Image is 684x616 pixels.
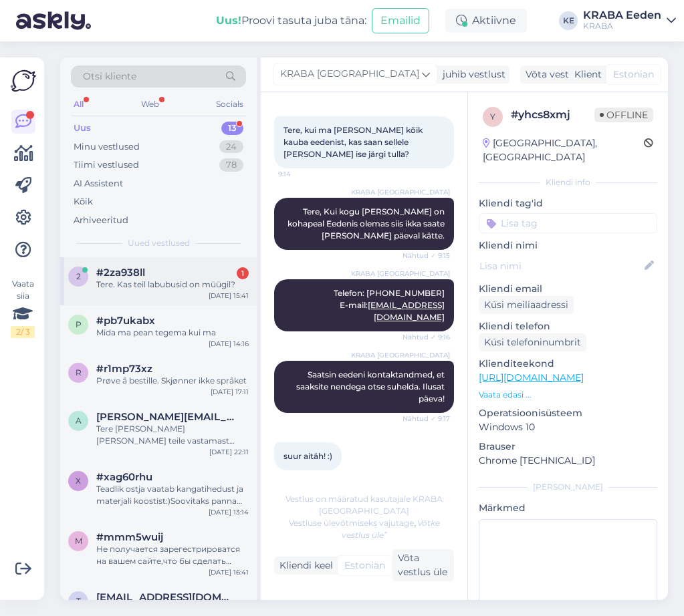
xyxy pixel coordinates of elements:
div: 78 [219,158,243,172]
div: 2 / 3 [11,326,35,338]
p: Kliendi tag'id [479,196,657,210]
div: Kliendi info [479,176,657,188]
div: # yhcs8xmj [511,107,594,123]
div: 13 [221,122,243,135]
div: [DATE] 16:41 [209,567,249,577]
div: Vaata siia [11,278,35,338]
span: KRABA [GEOGRAPHIC_DATA] [351,269,450,279]
button: Emailid [372,8,429,33]
img: Askly Logo [11,68,36,94]
div: Kõik [74,195,93,208]
div: Klient [569,67,602,82]
div: Arhiveeritud [74,214,128,227]
div: Mida ma pean tegema kui ma [96,327,249,339]
div: 1 [237,267,249,279]
span: KRABA [GEOGRAPHIC_DATA] [280,67,419,82]
input: Lisa nimi [479,259,642,273]
div: [DATE] 15:41 [209,291,249,301]
input: Lisa tag [479,213,657,233]
div: Võta vestlus üle [520,65,604,84]
div: Tere [PERSON_NAME] [PERSON_NAME] teile vastamast [GEOGRAPHIC_DATA] sepa turu noored müüjannad ma ... [96,423,249,447]
span: Saatsin eedeni kontaktandmed, et saaksite nendega otse suhelda. Ilusat päeva! [296,369,447,404]
div: [DATE] 17:11 [211,387,249,397]
div: KRABA [583,21,661,31]
span: Telefon: [PHONE_NUMBER] E-mail: [334,288,445,322]
span: x [76,476,81,486]
div: 24 [219,140,243,154]
div: KE [559,11,578,30]
span: Vestlus on määratud kasutajale KRABA [GEOGRAPHIC_DATA] [286,494,443,516]
div: KRABA Eeden [583,10,661,21]
span: r [76,367,82,377]
span: Vestluse ülevõtmiseks vajutage [289,518,440,540]
div: juhib vestlust [437,67,505,82]
span: t [76,596,81,606]
div: Prøve å bestille. Skjønner ikke språket [96,375,249,387]
span: KRABA [GEOGRAPHIC_DATA] [351,187,450,197]
span: m [75,536,82,546]
span: Otsi kliente [83,69,136,84]
div: Proovi tasuta juba täna: [216,13,366,29]
p: Windows 10 [479,420,657,434]
div: Web [138,96,162,113]
a: [URL][DOMAIN_NAME] [479,371,584,383]
span: suur aitäh! :) [283,451,332,461]
span: Nähtud ✓ 9:16 [400,332,450,342]
div: [PERSON_NAME] [479,481,657,493]
b: Uus! [216,14,241,27]
div: Teadlik ostja vaatab kangatihedust ja materjali koostist:)Soovitaks panna täpsemat infot kodulehe... [96,483,249,507]
span: allan.matt19@gmail.com [96,411,235,423]
a: [EMAIL_ADDRESS][DOMAIN_NAME] [368,300,445,322]
div: Kliendi keel [274,559,333,573]
p: Märkmed [479,501,657,515]
span: #xag60rhu [96,471,152,483]
p: Kliendi telefon [479,319,657,333]
p: Brauser [479,440,657,454]
p: Kliendi nimi [479,239,657,253]
a: KRABA EedenKRABA [583,10,676,31]
span: Tere, kui ma [PERSON_NAME] kõik kauba eedenist, kas saan sellele [PERSON_NAME] ise järgi tulla? [283,125,425,159]
span: 9:17 [278,471,328,481]
p: Chrome [TECHNICAL_ID] [479,454,657,468]
div: Küsi telefoninumbrit [479,333,586,351]
span: 9:14 [278,169,328,179]
div: Не получается зарегестрироватся на вашем сайте,что бы сделать заказ [96,543,249,567]
div: Socials [213,96,246,113]
div: Tere. Kas teil labubusid on müügil? [96,279,249,291]
span: #r1mp73xz [96,363,152,375]
p: Operatsioonisüsteem [479,406,657,420]
span: Uued vestlused [128,237,190,249]
span: Nähtud ✓ 9:15 [400,251,450,261]
p: Kliendi email [479,282,657,296]
span: #pb7ukabx [96,315,155,327]
span: Nähtud ✓ 9:17 [400,414,450,424]
div: [DATE] 14:16 [209,339,249,349]
div: [DATE] 13:14 [209,507,249,517]
span: p [76,319,82,329]
span: Estonian [613,67,654,82]
span: Estonian [344,559,385,573]
span: y [490,112,495,122]
div: Võta vestlus üle [392,549,454,581]
span: 2 [76,271,81,281]
div: Tiimi vestlused [74,158,139,172]
div: [GEOGRAPHIC_DATA], [GEOGRAPHIC_DATA] [483,136,644,164]
p: Vaata edasi ... [479,389,657,401]
div: AI Assistent [74,177,123,190]
div: Küsi meiliaadressi [479,296,574,314]
div: Minu vestlused [74,140,140,154]
span: Tere, Kui kogu [PERSON_NAME] on kohapeal Eedenis olemas siis ikka saate [PERSON_NAME] päeval kätte. [288,206,447,241]
div: All [71,96,86,113]
p: Klienditeekond [479,357,657,371]
div: Uus [74,122,91,135]
span: KRABA [GEOGRAPHIC_DATA] [351,350,450,360]
div: [DATE] 22:11 [209,447,249,457]
span: a [76,416,82,426]
span: thomaskristenk@gmail.com [96,591,235,603]
div: Aktiivne [445,9,527,33]
span: Offline [594,108,653,122]
span: #2za938ll [96,267,145,279]
span: #mmm5wuij [96,531,163,543]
